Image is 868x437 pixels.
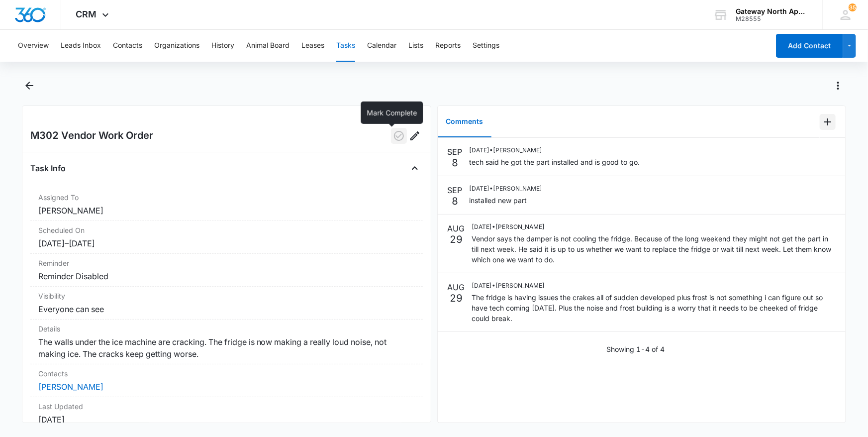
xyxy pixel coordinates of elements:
[407,160,423,176] button: Close
[452,196,458,206] p: 8
[448,222,465,234] p: AUG
[38,258,415,268] dt: Reminder
[38,270,415,282] dd: Reminder Disabled
[470,195,543,206] p: installed new part
[448,184,463,196] p: SEP
[450,234,463,244] p: 29
[38,192,415,203] dt: Assigned To
[470,146,640,155] p: [DATE] • [PERSON_NAME]
[18,30,49,62] button: Overview
[30,254,423,287] div: ReminderReminder Disabled
[849,3,857,11] div: notifications count
[473,30,499,62] button: Settings
[38,382,103,392] a: [PERSON_NAME]
[38,291,415,301] dt: Visibility
[367,30,396,62] button: Calendar
[435,30,461,62] button: Reports
[38,401,415,412] dt: Last Updated
[30,221,423,254] div: Scheduled On[DATE]–[DATE]
[470,157,640,167] p: tech said he got the part installed and is good to go.
[472,222,836,231] p: [DATE] • [PERSON_NAME]
[448,146,463,158] p: SEP
[736,7,808,15] div: account name
[438,107,491,137] button: Comments
[30,320,423,364] div: DetailsThe walls under the ice machine are cracking. The fridge is now making a really loud noise...
[30,287,423,320] div: VisibilityEveryone can see
[30,397,423,430] div: Last Updated[DATE]
[211,30,234,62] button: History
[336,30,355,62] button: Tasks
[38,205,415,217] dd: [PERSON_NAME]
[38,324,415,334] dt: Details
[38,237,415,249] dd: [DATE] – [DATE]
[849,3,857,11] span: 35
[61,30,101,62] button: Leads Inbox
[38,414,415,426] dd: [DATE]
[472,281,836,290] p: [DATE] • [PERSON_NAME]
[448,281,465,293] p: AUG
[472,292,836,324] p: The fridge is having issues the crakes all of sudden developed plus frost is not something i can ...
[472,233,836,265] p: Vendor says the damper is not cooling the fridge. Because of the long weekend they might not get ...
[246,30,289,62] button: Animal Board
[76,9,97,19] span: CRM
[22,78,37,94] button: Back
[408,30,423,62] button: Lists
[38,336,415,360] dd: The walls under the ice machine are cracking. The fridge is now making a really loud noise, not m...
[361,102,423,124] div: Mark Complete
[38,303,415,315] dd: Everyone can see
[450,293,463,303] p: 29
[30,188,423,221] div: Assigned To[PERSON_NAME]
[30,162,66,174] h4: Task Info
[30,364,423,397] div: Contacts[PERSON_NAME]
[30,128,153,144] h2: M302 Vendor Work Order
[301,30,324,62] button: Leases
[38,368,415,379] dt: Contacts
[830,78,846,94] button: Actions
[452,158,458,168] p: 8
[820,114,836,130] button: Add Comment
[38,225,415,235] dt: Scheduled On
[113,30,142,62] button: Contacts
[776,34,843,58] button: Add Contact
[154,30,199,62] button: Organizations
[606,344,665,354] p: Showing 1-4 of 4
[407,128,423,144] button: Edit
[736,15,808,22] div: account id
[470,184,543,193] p: [DATE] • [PERSON_NAME]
